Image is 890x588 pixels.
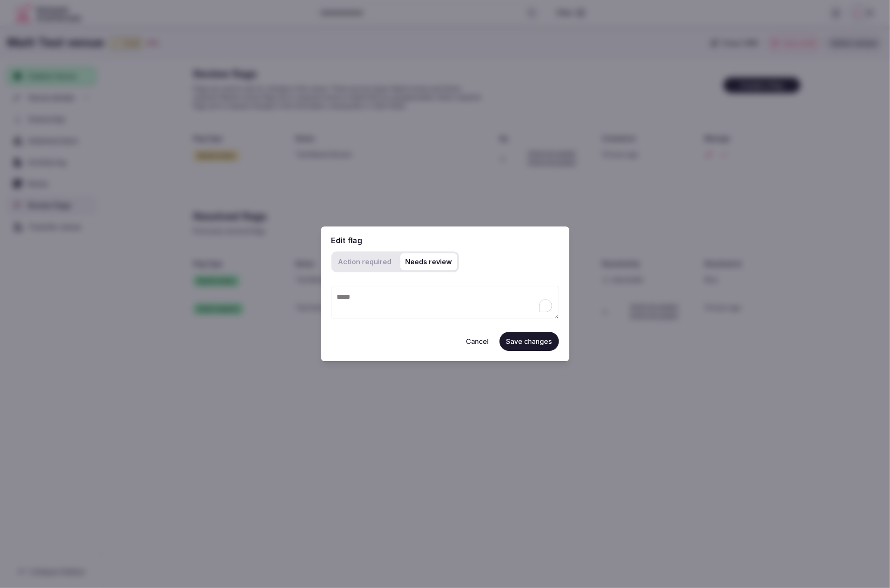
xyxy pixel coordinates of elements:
[331,237,559,244] h2: Edit flag
[331,286,559,319] textarea: To enrich screen reader interactions, please activate Accessibility in Grammarly extension settings
[459,332,496,351] button: Cancel
[400,253,457,270] button: Needs review
[500,332,559,351] button: Save changes
[333,253,397,270] button: Action required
